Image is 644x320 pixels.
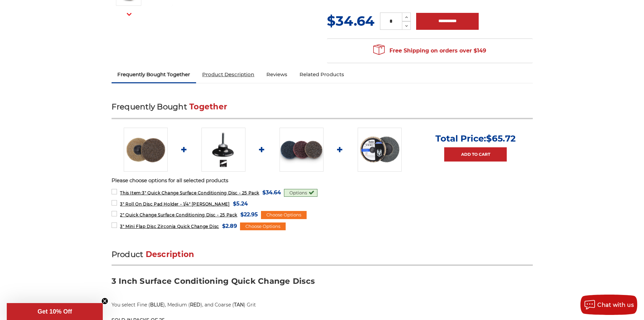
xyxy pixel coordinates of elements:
strong: TAN [234,302,244,308]
span: $5.24 [233,199,248,208]
strong: This Item: [120,190,142,195]
p: Please choose options for all selected products [112,177,533,185]
h3: 3 Inch Surface Conditioning Quick Change Discs [112,276,533,291]
span: Free Shipping on orders over $149 [373,44,486,58]
a: Reviews [260,67,293,82]
span: 3" Quick Change Surface Conditioning Disc - 25 Pack [120,190,259,195]
a: Product Description [196,67,260,82]
span: $65.72 [486,133,516,144]
div: Options [284,189,317,197]
button: Chat with us [580,295,637,315]
button: Next [121,7,137,22]
div: Choose Options [240,222,286,231]
span: Get 10% Off [38,308,72,315]
span: $22.95 [240,210,258,219]
span: Description [146,250,194,259]
strong: BLUE [150,302,163,308]
div: Choose Options [261,211,307,219]
a: Add to Cart [444,147,507,162]
span: $2.89 [222,221,237,231]
span: Frequently Bought [112,102,187,111]
span: 3" Roll On Disc Pad Holder - 1/4" [PERSON_NAME] [120,201,230,207]
span: 3" Mini Flap Disc Zirconia Quick Change Disc [120,224,219,229]
a: Related Products [293,67,350,82]
div: Get 10% OffClose teaser [7,303,103,320]
img: 3-inch surface conditioning quick change disc by Black Hawk Abrasives [124,128,168,172]
p: Total Price: [435,133,516,144]
button: Close teaser [101,298,108,304]
span: Together [189,102,227,111]
span: $34.64 [262,188,281,197]
strong: RED [190,302,200,308]
a: Frequently Bought Together [112,67,196,82]
span: $34.64 [327,13,375,29]
span: Product [112,250,143,259]
span: Chat with us [597,302,634,308]
p: You select Fine ( ), Medium ( ), and Coarse ( ) Grit [112,301,533,308]
span: 2" Quick Change Surface Conditioning Disc - 25 Pack [120,212,237,217]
